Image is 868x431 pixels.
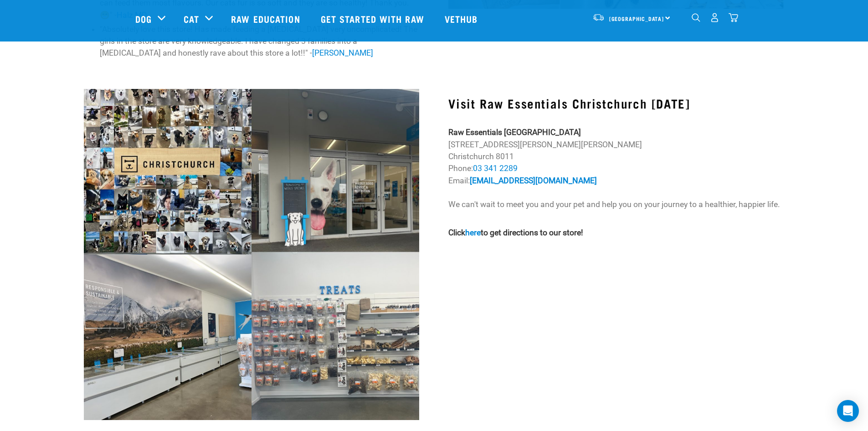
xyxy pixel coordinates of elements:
a: Get started with Raw [312,0,436,37]
img: van-moving.png [592,13,605,21]
a: here [465,228,481,237]
div: Open Intercom Messenger [837,400,859,422]
img: home-icon@2x.png [729,13,738,22]
a: Raw Education [222,0,311,37]
a: Vethub [436,0,489,37]
a: Cat [184,12,199,26]
strong: Click to get directions to our store! [448,228,583,237]
a: [EMAIL_ADDRESS][DOMAIN_NAME] [470,176,597,185]
img: user.png [710,13,719,22]
p: [STREET_ADDRESS][PERSON_NAME][PERSON_NAME] Christchurch 8011 Phone: Email: We can't wait to meet ... [448,126,784,211]
a: [PERSON_NAME] [312,48,373,57]
img: home-icon-1@2x.png [692,13,700,22]
a: Dog [135,12,152,26]
img: Untitled design 17 [84,89,419,420]
h3: Visit Raw Essentials Christchurch [DATE] [448,96,784,110]
a: 03 341 2289 [473,164,518,173]
strong: Raw Essentials [GEOGRAPHIC_DATA] [448,128,581,137]
span: [GEOGRAPHIC_DATA] [609,17,664,20]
